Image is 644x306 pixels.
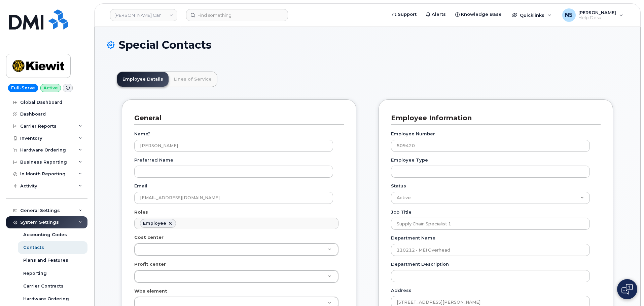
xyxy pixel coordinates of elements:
[621,284,633,295] img: Open chat
[391,235,435,241] label: Department Name
[391,183,406,189] label: Status
[134,114,339,123] h3: General
[391,287,412,294] label: Address
[148,131,150,136] abbr: required
[169,72,217,87] a: Lines of Service
[391,131,435,137] label: Employee Number
[391,114,596,123] h3: Employee Information
[391,157,428,163] label: Employee Type
[391,261,449,267] label: Department Description
[134,183,147,189] label: Email
[134,157,173,163] label: Preferred Name
[134,288,167,294] label: Wbs element
[391,209,412,215] label: Job Title
[107,39,628,51] h1: Special Contacts
[134,234,164,241] label: Cost center
[117,72,169,87] a: Employee Details
[134,131,150,137] label: Name
[143,221,166,226] div: Employee
[134,209,148,215] label: Roles
[134,261,166,267] label: Profit center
